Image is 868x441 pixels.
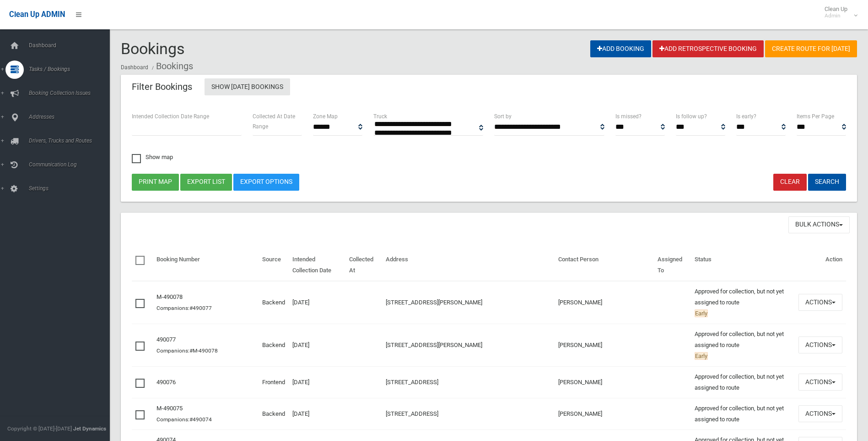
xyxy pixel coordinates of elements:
span: Dashboard [26,42,117,49]
a: [STREET_ADDRESS] [386,379,438,386]
span: Bookings [121,39,185,58]
th: Status [691,249,795,281]
td: [DATE] [289,366,346,398]
th: Intended Collection Date [289,249,346,281]
button: Actions [798,374,842,391]
a: Clear [773,174,807,191]
button: Actions [798,336,842,353]
th: Address [382,249,555,281]
span: Clean Up [820,6,857,19]
a: M-490078 [156,293,183,300]
span: Tasks / Bookings [26,66,117,72]
th: Source [259,249,289,281]
a: 490077 [156,336,176,343]
span: Booking Collection Issues [26,90,117,96]
li: Bookings [150,58,193,75]
strong: Jet Dynamics [73,425,106,432]
td: Approved for collection, but not yet assigned to route [691,398,795,430]
td: Backend [259,398,289,430]
button: Actions [798,405,842,422]
button: Export list [180,174,232,191]
span: Settings [26,185,117,192]
td: [DATE] [289,324,346,366]
a: #490077 [189,305,212,311]
td: [PERSON_NAME] [555,281,654,324]
small: Admin [825,12,847,19]
td: Backend [259,324,289,366]
td: [PERSON_NAME] [555,324,654,366]
th: Action [795,249,846,281]
small: Companions: [156,305,213,311]
small: Companions: [156,416,213,423]
span: Show map [132,154,173,160]
span: Copyright © [DATE]-[DATE] [7,425,72,432]
a: Add Booking [590,40,651,57]
button: Bulk Actions [788,216,850,233]
th: Collected At [345,249,382,281]
th: Contact Person [555,249,654,281]
td: Approved for collection, but not yet assigned to route [691,324,795,366]
a: #M-490078 [189,347,218,354]
span: Early [695,309,708,317]
label: Truck [373,111,387,121]
button: Actions [798,294,842,311]
a: Export Options [233,174,299,191]
a: [STREET_ADDRESS] [386,410,438,417]
a: Show [DATE] Bookings [205,78,290,95]
span: Clean Up ADMIN [9,10,65,19]
span: Addresses [26,114,117,120]
td: Approved for collection, but not yet assigned to route [691,366,795,398]
th: Assigned To [654,249,691,281]
td: Frontend [259,366,289,398]
span: Communication Log [26,161,117,168]
span: Early [695,352,708,360]
td: [PERSON_NAME] [555,366,654,398]
a: Dashboard [121,64,148,71]
a: [STREET_ADDRESS][PERSON_NAME] [386,342,482,348]
header: Filter Bookings [121,78,203,96]
td: [DATE] [289,281,346,324]
td: Approved for collection, but not yet assigned to route [691,281,795,324]
a: 490076 [156,379,176,386]
a: Create route for [DATE] [765,40,857,57]
a: M-490075 [156,405,183,412]
a: #490074 [189,416,212,423]
a: Add Retrospective Booking [652,40,764,57]
span: Drivers, Trucks and Routes [26,138,117,144]
td: Backend [259,281,289,324]
td: [PERSON_NAME] [555,398,654,430]
button: Print map [132,174,179,191]
th: Booking Number [153,249,259,281]
td: [DATE] [289,398,346,430]
button: Search [808,174,846,191]
small: Companions: [156,347,219,354]
a: [STREET_ADDRESS][PERSON_NAME] [386,299,482,306]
